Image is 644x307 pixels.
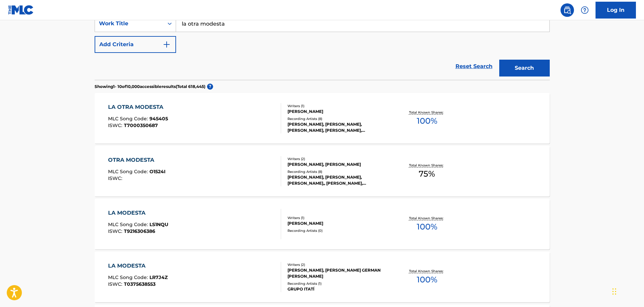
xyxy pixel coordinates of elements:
span: MLC Song Code : [108,116,149,122]
img: 9d2ae6d4665cec9f34b9.svg [163,40,171,49]
p: Total Known Shares: [409,216,445,221]
span: 100 % [417,274,437,286]
div: Writers ( 2 ) [287,156,389,161]
span: ? [207,84,213,90]
div: [PERSON_NAME], [PERSON_NAME] GERMAN [PERSON_NAME] [287,267,389,279]
span: 100 % [417,115,437,127]
div: Writers ( 1 ) [287,215,389,220]
a: Public Search [561,3,574,17]
div: [PERSON_NAME], [PERSON_NAME] [287,161,389,167]
button: Add Criteria [95,36,176,53]
img: MLC Logo [8,5,34,15]
span: LR7J4Z [149,274,168,280]
span: 100 % [417,221,437,233]
img: search [563,6,571,14]
p: Total Known Shares: [409,163,445,168]
span: T9216306386 [124,228,155,234]
form: Search Form [95,15,550,80]
div: Help [578,3,591,17]
div: LA MODESTA [108,209,168,217]
div: Recording Artists ( 0 ) [287,228,389,233]
span: ISWC : [108,175,124,181]
span: T0375638553 [124,281,156,287]
div: OTRA MODESTA [108,156,166,164]
div: Recording Artists ( 1 ) [287,281,389,286]
a: LA OTRA MODESTAMLC Song Code:945405ISWC:T7000350687Writers (1)[PERSON_NAME]Recording Artists (8)[... [95,93,550,144]
div: [PERSON_NAME] [287,109,389,115]
span: 945405 [149,116,168,122]
img: help [581,6,589,14]
span: LS1NQU [149,221,168,227]
span: MLC Song Code : [108,274,149,280]
div: LA OTRA MODESTA [108,103,168,111]
p: Total Known Shares: [409,269,445,274]
div: LA MODESTA [108,262,168,270]
span: MLC Song Code : [108,168,149,175]
a: OTRA MODESTAMLC Song Code:O1524IISWC:Writers (2)[PERSON_NAME], [PERSON_NAME]Recording Artists (8)... [95,146,550,196]
span: ISWC : [108,122,124,128]
div: Recording Artists ( 8 ) [287,169,389,174]
a: LA MODESTAMLC Song Code:LS1NQUISWC:T9216306386Writers (1)[PERSON_NAME]Recording Artists (0)Total ... [95,199,550,249]
div: Drag [612,281,616,302]
span: ISWC : [108,228,124,234]
span: T7000350687 [124,122,158,128]
div: [PERSON_NAME] [287,220,389,226]
p: Total Known Shares: [409,110,445,115]
div: Recording Artists ( 8 ) [287,116,389,121]
iframe: Chat Widget [610,275,644,307]
a: Log In [596,2,636,19]
span: MLC Song Code : [108,221,149,227]
div: [PERSON_NAME], [PERSON_NAME], [PERSON_NAME],, [PERSON_NAME], [PERSON_NAME], [287,174,389,186]
span: O1524I [149,168,166,175]
div: [PERSON_NAME], [PERSON_NAME], [PERSON_NAME], [PERSON_NAME], [PERSON_NAME] [287,121,389,133]
div: Writers ( 2 ) [287,262,389,267]
div: GRUPO ITATÍ [287,286,389,292]
div: Work Title [99,20,160,28]
span: ISWC : [108,281,124,287]
button: Search [499,60,550,76]
a: LA MODESTAMLC Song Code:LR7J4ZISWC:T0375638553Writers (2)[PERSON_NAME], [PERSON_NAME] GERMAN [PER... [95,252,550,302]
span: 75 % [419,168,435,180]
p: Showing 1 - 10 of 10,000 accessible results (Total 618,445 ) [95,84,205,90]
a: Reset Search [452,59,496,74]
div: Writers ( 1 ) [287,103,389,109]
